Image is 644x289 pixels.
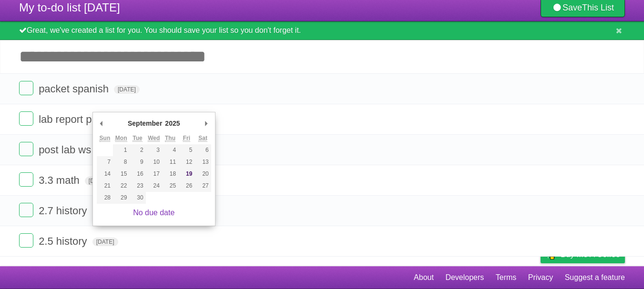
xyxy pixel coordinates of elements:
a: Privacy [528,269,553,287]
button: 21 [97,180,113,192]
label: Done [19,233,33,248]
button: 22 [113,180,129,192]
button: 30 [129,192,145,204]
abbr: Wednesday [148,135,160,142]
button: 11 [162,156,178,168]
abbr: Monday [115,135,127,142]
button: 4 [162,144,178,156]
a: Suggest a feature [565,269,625,287]
button: 9 [129,156,145,168]
span: post lab ws physics [39,144,132,156]
span: 2.5 history [39,235,90,247]
button: 13 [194,156,211,168]
button: 1 [113,144,129,156]
button: 20 [194,168,211,180]
span: [DATE] [85,177,111,185]
span: packet spanish [39,83,111,95]
a: About [414,269,434,287]
button: 12 [178,156,194,168]
label: Done [19,203,33,217]
button: 26 [178,180,194,192]
a: No due date [133,209,174,217]
a: Developers [445,269,484,287]
span: 2.7 history [39,205,90,217]
button: Next Month [202,116,211,130]
div: 2025 [164,116,181,130]
button: 7 [97,156,113,168]
label: Done [19,172,33,187]
button: 10 [146,156,162,168]
button: 28 [97,192,113,204]
button: 2 [129,144,145,156]
abbr: Saturday [198,135,207,142]
label: Done [19,142,33,156]
label: Done [19,81,33,95]
label: Done [19,111,33,126]
button: 29 [113,192,129,204]
span: 3.3 math [39,174,82,186]
abbr: Tuesday [133,135,142,142]
button: 23 [129,180,145,192]
span: My to-do list [DATE] [19,1,120,14]
button: 18 [162,168,178,180]
button: 17 [146,168,162,180]
button: 19 [178,168,194,180]
button: 15 [113,168,129,180]
abbr: Friday [183,135,190,142]
span: Buy me a coffee [561,246,620,263]
button: 24 [146,180,162,192]
button: 16 [129,168,145,180]
span: [DATE] [92,238,118,246]
span: lab report physics [39,113,123,125]
button: 6 [194,144,211,156]
b: This List [582,3,614,12]
button: 25 [162,180,178,192]
button: 3 [146,144,162,156]
abbr: Sunday [100,135,111,142]
a: Terms [496,269,517,287]
button: 14 [97,168,113,180]
div: September [126,116,164,130]
button: 5 [178,144,194,156]
button: 27 [194,180,211,192]
span: [DATE] [114,85,140,94]
abbr: Thursday [165,135,175,142]
button: 8 [113,156,129,168]
button: Previous Month [97,116,106,130]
